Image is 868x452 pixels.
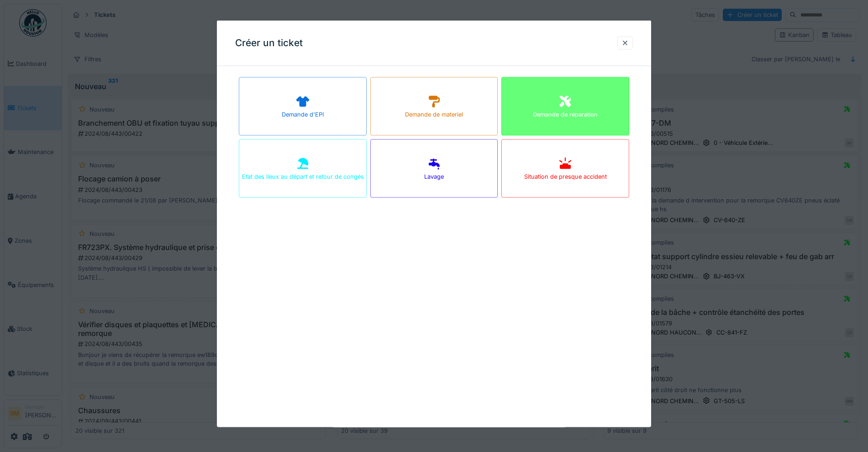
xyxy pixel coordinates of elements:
div: Lavage [424,172,444,181]
div: Etat des lieux au départ et retour de congés [242,172,364,181]
div: Demande de réparation [533,110,598,119]
div: Demande de materiel [405,110,463,119]
h3: Créer un ticket [235,37,303,49]
div: Demande d'EPI [282,110,324,119]
div: Situation de presque accident [524,172,607,181]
